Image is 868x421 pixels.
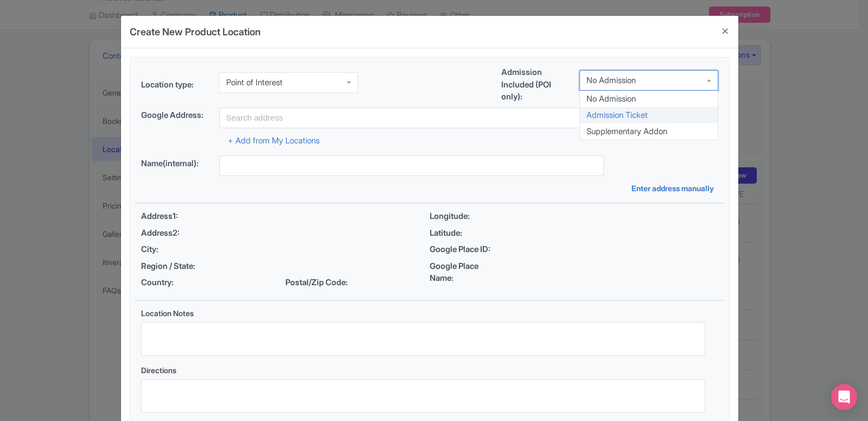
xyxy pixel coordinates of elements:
input: Search address [219,108,604,128]
span: Country: [141,277,215,289]
a: + Add from My Locations [228,135,320,146]
h4: Create New Product Location [130,24,260,39]
span: Address1: [141,210,215,223]
span: Longitude: [430,210,503,223]
div: Open Intercom Messenger [831,384,857,410]
div: Point of Interest [226,78,283,87]
label: Location type: [141,79,210,91]
span: Google Place Name: [430,260,503,285]
label: Admission Included (POI only): [501,66,571,103]
span: Location Notes [141,309,194,318]
label: Google Address: [141,109,210,122]
span: Address2: [141,227,215,240]
a: Enter address manually [631,183,718,194]
span: Google Place ID: [430,243,503,256]
div: Admission Ticket [580,107,718,123]
div: No Admission [580,91,718,107]
span: Directions [141,366,176,375]
span: Latitude: [430,227,503,240]
span: Region / State: [141,260,215,273]
div: Supplementary Addon [580,123,718,140]
span: City: [141,243,215,256]
label: Name(internal): [141,158,210,170]
button: Close [712,16,738,47]
span: Postal/Zip Code: [285,277,359,289]
div: No Admission [586,76,636,85]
